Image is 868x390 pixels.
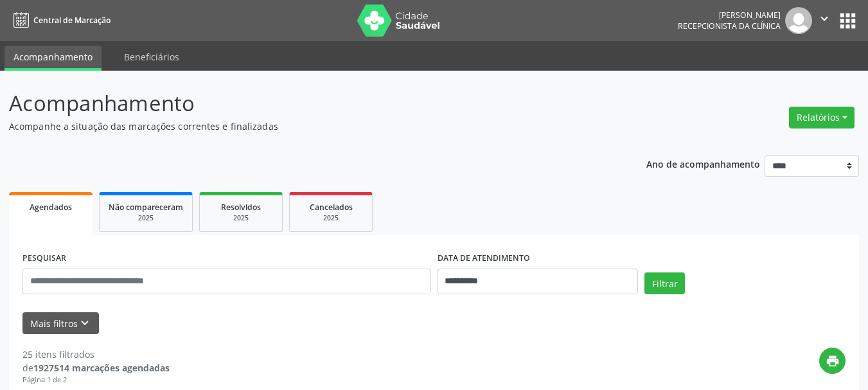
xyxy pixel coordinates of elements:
button: Relatórios [789,107,855,129]
div: 2025 [299,213,363,223]
div: [PERSON_NAME] [678,10,781,21]
div: 25 itens filtrados [22,348,170,361]
label: DATA DE ATENDIMENTO [438,249,530,269]
i: print [826,354,840,368]
i:  [817,12,831,26]
span: Recepcionista da clínica [678,21,781,31]
button: apps [837,10,859,32]
p: Ano de acompanhamento [646,155,760,172]
strong: 1927514 marcações agendadas [33,362,170,374]
span: Agendados [30,202,72,213]
span: Resolvidos [221,202,261,213]
div: Página 1 de 2 [22,375,170,386]
img: img [785,7,812,34]
span: Não compareceram [109,202,183,213]
button: print [819,348,846,374]
label: PESQUISAR [22,249,66,269]
button: Filtrar [644,272,685,294]
i: keyboard_arrow_down [78,316,92,330]
button: Mais filtroskeyboard_arrow_down [22,312,99,335]
p: Acompanhe a situação das marcações correntes e finalizadas [9,120,604,133]
button:  [812,7,837,34]
div: de [22,361,170,375]
p: Acompanhamento [9,87,604,120]
span: Cancelados [310,202,353,213]
a: Beneficiários [115,46,188,68]
a: Central de Marcação [9,10,111,31]
div: 2025 [209,213,273,223]
span: Central de Marcação [33,15,111,26]
a: Acompanhamento [4,46,102,71]
div: 2025 [109,213,183,223]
